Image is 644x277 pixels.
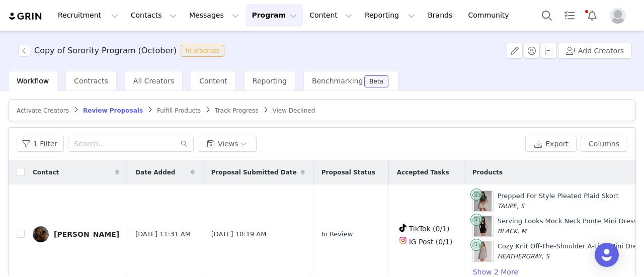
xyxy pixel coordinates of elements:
span: Contracts [74,77,108,85]
button: Views [198,136,257,152]
span: Accepted Tasks [397,168,449,177]
button: Content [303,4,358,27]
button: 1 Filter [17,136,64,152]
a: Tasks [558,4,581,27]
a: Brands [422,4,461,27]
h3: Copy of Sorority Program (October) [34,45,177,57]
span: Date Added [135,168,175,177]
span: Fulfill Products [157,107,201,114]
img: Product Image [474,241,492,261]
input: Search... [68,136,194,152]
img: placeholder-profile.jpg [610,8,626,24]
div: Prepped For Style Pleated Plaid Skort [498,191,619,211]
div: [PERSON_NAME] [54,230,119,238]
span: HEATHERGRAY, S [498,253,549,260]
span: In Review [321,229,353,239]
span: Activate Creators [17,107,69,114]
button: Reporting [359,4,421,27]
span: Proposal Submitted Date [211,168,297,177]
span: Content [199,77,227,85]
button: Messages [183,4,245,27]
button: Add Creators [558,43,632,59]
span: [DATE] 10:19 AM [211,229,267,239]
button: Program [246,4,303,27]
img: instagram.svg [399,236,407,244]
a: [PERSON_NAME] [33,226,119,242]
button: Notifications [581,4,603,27]
button: Search [536,4,558,27]
span: Products [472,168,503,177]
button: Contacts [125,4,183,27]
button: Profile [604,8,636,24]
a: Community [462,4,520,27]
button: Export [525,136,577,152]
span: Review Proposals [83,107,143,114]
span: View Declined [273,107,315,114]
img: grin logo [8,12,43,21]
span: TikTok (0/1) [409,225,450,233]
button: Columns [581,136,627,152]
span: [object Object] [18,45,228,57]
span: IG Post (0/1) [409,238,453,246]
img: Product Image [474,191,492,211]
span: Track Progress [215,107,258,114]
div: Beta [369,78,383,84]
span: Workflow [17,77,49,85]
span: TAUPE, S [498,203,524,210]
span: Benchmarking [312,77,363,85]
button: Recruitment [52,4,124,27]
span: In progress [181,45,224,57]
span: Contact [33,168,59,177]
i: icon: search [181,140,188,147]
div: Open Intercom Messenger [595,243,619,267]
span: [DATE] 11:31 AM [135,229,191,239]
div: Cozy Knit Off-The-Shoulder A-Line Mini Dress [498,241,644,261]
img: 3c923e6f-e1aa-4b9e-b683-fa531a4a9b30.jpg [33,226,49,242]
div: Serving Looks Mock Neck Ponte Mini Dress [498,216,637,236]
span: Proposal Status [321,168,375,177]
span: All Creators [133,77,174,85]
img: Product Image [474,216,492,236]
span: BLACK, M [498,228,526,235]
span: Reporting [253,77,287,85]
